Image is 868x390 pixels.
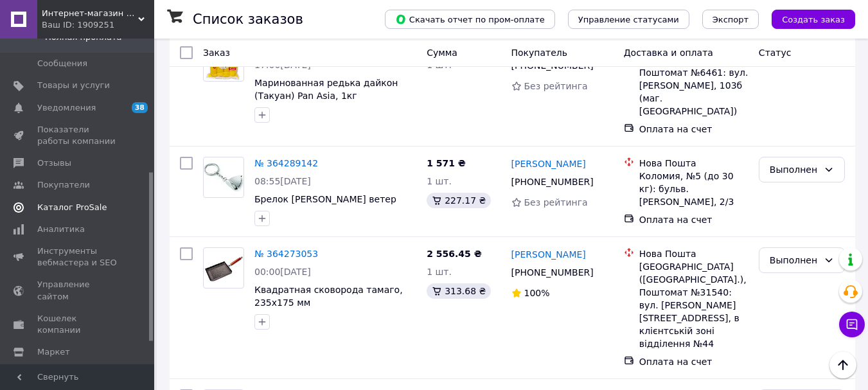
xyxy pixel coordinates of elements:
span: Создать заказ [782,15,845,24]
div: [GEOGRAPHIC_DATA] ([GEOGRAPHIC_DATA].), Поштомат №31540: вул. [PERSON_NAME][STREET_ADDRESS], в кл... [639,260,748,350]
div: Выполнен [770,163,819,177]
span: Доставка и оплата [624,48,713,58]
a: Фото товару [203,157,244,198]
div: 313.68 ₴ [427,283,491,299]
a: № 364289142 [254,158,318,168]
a: Фото товару [203,247,244,288]
span: [PHONE_NUMBER] [511,177,594,187]
div: Ваш ID: 1909251 [42,19,154,31]
span: Уведомления [37,102,96,114]
span: Покупатель [511,48,568,58]
span: Управление сайтом [37,279,119,302]
span: 08:55[DATE] [254,176,311,186]
button: Создать заказ [772,10,855,29]
span: 2 556.45 ₴ [427,249,482,259]
div: Нова Пошта [639,157,748,170]
a: Брелок [PERSON_NAME] ветер [254,194,396,204]
span: Заказ [203,48,230,58]
a: [PERSON_NAME] [511,157,586,170]
span: Интернет-магазин Плантация [42,8,138,19]
button: Скачать отчет по пром-оплате [385,10,555,29]
div: Оплата на счет [639,355,748,368]
span: Скачать отчет по пром-оплате [395,13,545,25]
div: Нова Пошта [639,247,748,260]
button: Наверх [829,351,856,378]
span: Сумма [427,48,457,58]
a: Создать заказ [759,13,855,24]
a: [PERSON_NAME] [511,248,586,261]
div: [GEOGRAPHIC_DATA], Поштомат №6461: вул. [PERSON_NAME], 103б (маг. [GEOGRAPHIC_DATA]) [639,53,748,118]
span: Маркет [37,346,70,358]
div: Выполнен [770,253,819,267]
div: Коломия, №5 (до 30 кг): бульв. [PERSON_NAME], 2/3 [639,170,748,208]
a: Маринованная редька дайкон (Такуан) Pan Asia, 1кг [254,78,398,101]
img: Фото товару [204,254,244,283]
span: 1 571 ₴ [427,158,466,168]
span: Товары и услуги [37,80,110,91]
button: Управление статусами [568,10,689,29]
span: Сообщения [37,58,87,69]
div: Оплата на счет [639,123,748,136]
span: Отзывы [37,157,71,169]
span: 00:00[DATE] [254,267,311,277]
span: Статус [759,48,792,58]
h1: Список заказов [193,12,303,27]
span: Управление статусами [578,15,679,24]
span: Кошелек компании [37,313,119,336]
span: Каталог ProSale [37,202,107,213]
span: 100% [524,288,550,298]
span: Инструменты вебмастера и SEO [37,245,119,269]
span: Покупатели [37,179,90,191]
a: Квадратная сковорода тамаго, 235х175 мм [254,285,403,308]
div: 227.17 ₴ [427,193,491,208]
span: Показатели работы компании [37,124,119,147]
span: 1 шт. [427,267,452,277]
span: [PHONE_NUMBER] [511,267,594,278]
span: Без рейтинга [524,81,588,91]
span: Без рейтинга [524,197,588,208]
button: Чат с покупателем [839,312,865,337]
img: Фото товару [204,163,244,191]
button: Экспорт [702,10,759,29]
span: Аналитика [37,224,85,235]
span: 38 [132,102,148,113]
a: № 364273053 [254,249,318,259]
span: 1 шт. [427,176,452,186]
span: Экспорт [713,15,748,24]
div: Оплата на счет [639,213,748,226]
